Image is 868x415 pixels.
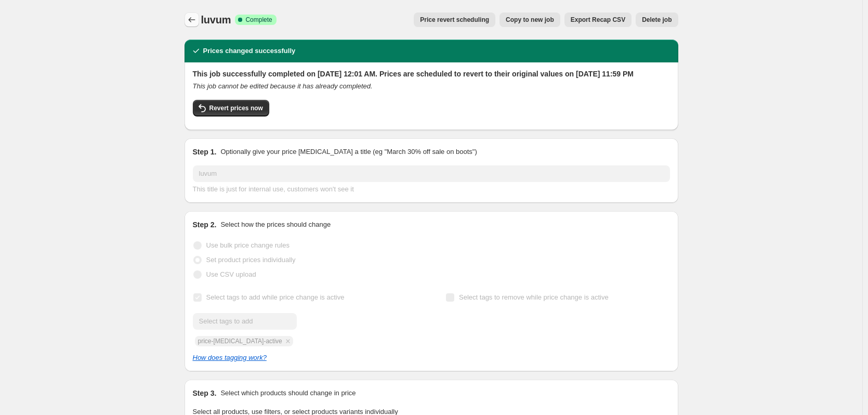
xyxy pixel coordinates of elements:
span: This title is just for internal use, customers won't see it [193,185,354,193]
h2: Step 2. [193,219,217,230]
span: Export Recap CSV [571,16,625,24]
span: Price revert scheduling [420,16,489,24]
button: Export Recap CSV [564,12,632,27]
button: Price change jobs [185,12,199,27]
input: 30% off holiday sale [193,165,670,182]
button: Copy to new job [499,12,560,27]
span: Use bulk price change rules [206,241,290,249]
h2: Step 1. [193,147,217,157]
p: Select how the prices should change [220,219,331,230]
span: luvum [201,14,231,25]
span: Revert prices now [209,104,263,112]
h2: Prices changed successfully [203,46,296,56]
h2: Step 3. [193,388,217,398]
span: Copy to new job [506,16,554,24]
span: Complete [245,16,272,24]
p: Select which products should change in price [220,388,356,398]
span: Select tags to add while price change is active [206,293,345,301]
span: Select tags to remove while price change is active [459,293,609,301]
button: Revert prices now [193,100,269,116]
span: Delete job [642,16,672,24]
input: Select tags to add [193,313,297,330]
span: Set product prices individually [206,256,296,264]
span: Use CSV upload [206,270,256,278]
button: Price revert scheduling [414,12,495,27]
p: Optionally give your price [MEDICAL_DATA] a title (eg "March 30% off sale on boots") [220,147,477,157]
button: Delete job [636,12,678,27]
a: How does tagging work? [193,354,267,361]
h2: This job successfully completed on [DATE] 12:01 AM. Prices are scheduled to revert to their origi... [193,69,670,79]
i: This job cannot be edited because it has already completed. [193,82,373,90]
